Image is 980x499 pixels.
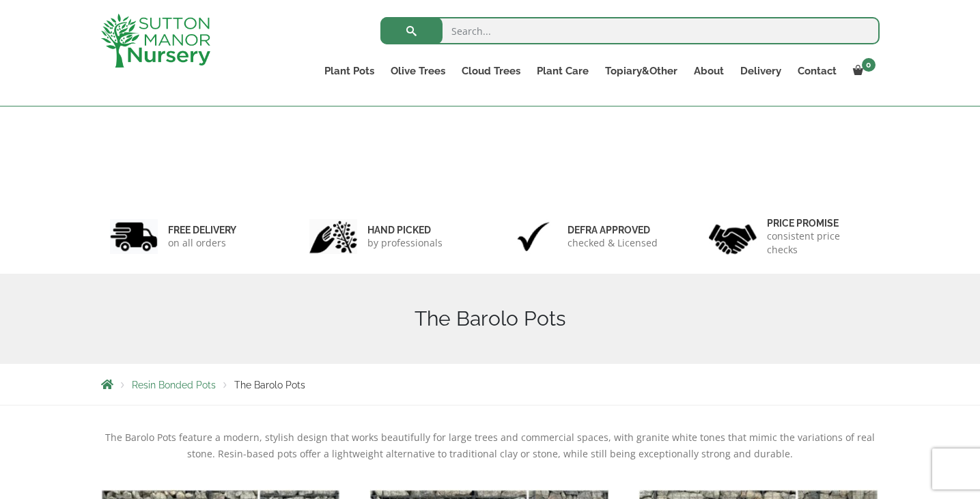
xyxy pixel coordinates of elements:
nav: Breadcrumbs [101,379,880,390]
h6: hand picked [367,224,443,236]
a: Cloud Trees [453,61,529,81]
span: The Barolo Pots [234,380,305,390]
a: Resin Bonded Pots [132,380,216,390]
a: 0 [845,61,880,81]
a: Plant Pots [316,61,382,81]
input: Search... [380,17,880,44]
h6: Price promise [767,217,871,229]
a: Olive Trees [382,61,453,81]
h1: The Barolo Pots [101,306,880,331]
a: Plant Care [529,61,597,81]
h6: FREE DELIVERY [168,224,236,236]
p: on all orders [168,236,236,250]
img: logo [101,14,210,68]
p: by professionals [367,236,443,250]
p: The Barolo Pots feature a modern, stylish design that works beautifully for large trees and comme... [101,429,880,462]
img: 4.jpg [709,216,757,257]
img: 1.jpg [110,219,158,254]
img: 3.jpg [509,219,557,254]
h6: Defra approved [568,224,658,236]
a: Delivery [732,61,789,81]
p: consistent price checks [767,229,871,257]
span: 0 [862,58,876,72]
img: 2.jpg [309,219,357,254]
p: checked & Licensed [568,236,658,250]
a: About [686,61,732,81]
a: Contact [789,61,845,81]
a: Topiary&Other [597,61,686,81]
